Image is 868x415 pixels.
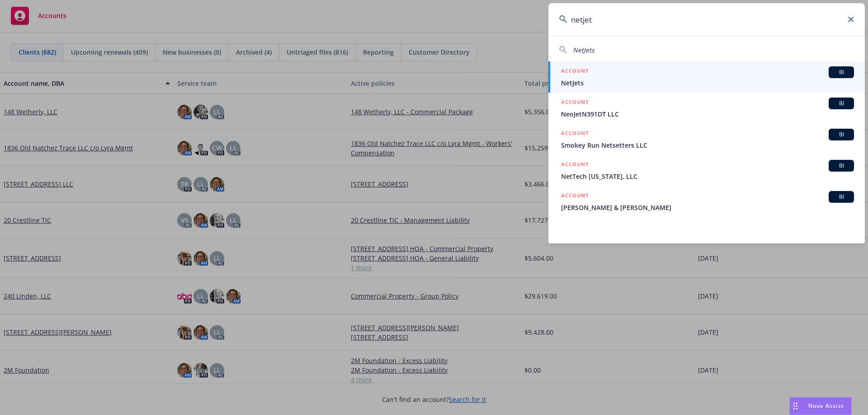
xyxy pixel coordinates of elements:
[548,186,865,217] a: ACCOUNTBI[PERSON_NAME] & [PERSON_NAME]
[561,172,854,181] span: NetTech [US_STATE], LLC
[561,66,589,77] h5: ACCOUNT
[561,78,854,88] span: NetJets
[548,155,865,186] a: ACCOUNTBINetTech [US_STATE], LLC
[548,124,865,155] a: ACCOUNTBISmokey Run Netsetters LLC
[548,3,865,36] input: Search...
[832,99,850,107] span: BI
[561,109,854,119] span: NeoJetN391DT LLC
[561,129,589,140] h5: ACCOUNT
[790,397,801,415] div: Drag to move
[573,46,594,54] span: NetJets
[832,131,850,139] span: BI
[561,98,589,108] h5: ACCOUNT
[789,397,852,415] button: Nova Assist
[808,402,844,410] span: Nova Assist
[548,93,865,124] a: ACCOUNTBINeoJetN391DT LLC
[561,203,854,212] span: [PERSON_NAME] & [PERSON_NAME]
[561,160,589,171] h5: ACCOUNT
[548,61,865,93] a: ACCOUNTBINetJets
[832,162,850,170] span: BI
[832,193,850,201] span: BI
[832,68,850,76] span: BI
[561,140,854,150] span: Smokey Run Netsetters LLC
[561,191,589,202] h5: ACCOUNT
